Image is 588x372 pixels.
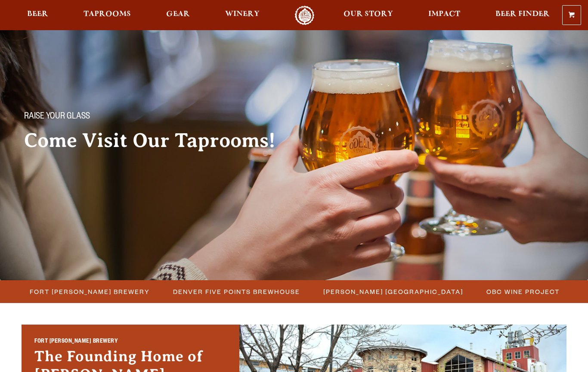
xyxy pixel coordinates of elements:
[78,6,136,25] a: Taprooms
[168,285,304,298] a: Denver Five Points Brewhouse
[161,6,195,25] a: Gear
[318,285,467,298] a: [PERSON_NAME] [GEOGRAPHIC_DATA]
[173,285,300,298] span: Denver Five Points Brewhouse
[288,6,321,25] a: Odell Home
[25,285,154,298] a: Fort [PERSON_NAME] Brewery
[490,6,555,25] a: Beer Finder
[495,11,550,18] span: Beer Finder
[166,11,190,18] span: Gear
[428,11,460,18] span: Impact
[24,130,293,151] h2: Come Visit Our Taprooms!
[486,285,560,298] span: OBC Wine Project
[22,6,54,25] a: Beer
[338,6,399,25] a: Our Story
[24,112,90,123] span: Raise your glass
[323,285,463,298] span: [PERSON_NAME] [GEOGRAPHIC_DATA]
[423,6,466,25] a: Impact
[27,11,48,18] span: Beer
[30,285,150,298] span: Fort [PERSON_NAME] Brewery
[225,11,260,18] span: Winery
[84,11,131,18] span: Taprooms
[344,11,393,18] span: Our Story
[481,285,564,298] a: OBC Wine Project
[34,338,226,347] h2: Fort [PERSON_NAME] Brewery
[220,6,265,25] a: Winery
